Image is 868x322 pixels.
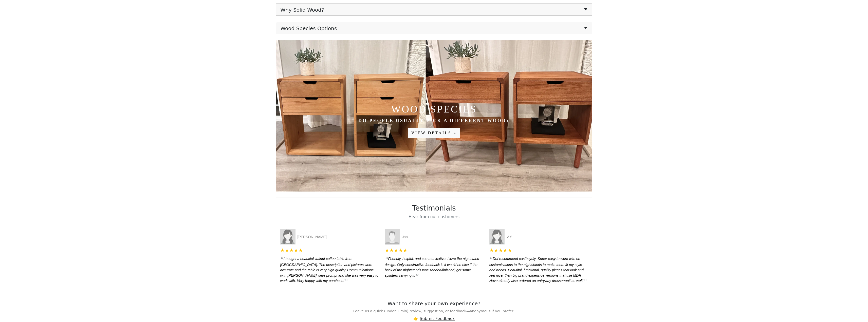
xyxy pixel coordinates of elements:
p: V.Y. [507,234,512,240]
blockquote: Friendly, helpful, and communicative. I love the nightstand design. Only constructive feedback is... [385,256,483,279]
span: ” [583,278,587,285]
span: Wood Species Options [281,24,337,31]
img: TV Stand [276,40,592,191]
blockquote: I bought a beautiful walnut coffee table from [GEOGRAPHIC_DATA]. The description and pictures wer... [280,256,379,284]
span: Why Solid Wood? [281,6,324,13]
p: Jani [402,234,409,240]
p: Do people usually pick a different wood? [276,117,592,124]
h3: Testimonials [412,204,456,213]
a: View details » [408,128,460,138]
span: “ [489,256,493,262]
div: ★★★★★ [489,247,588,254]
div: ★★★★★ [385,247,483,254]
h6: Hear from our customers [409,214,459,219]
button: Wood Species Options [280,24,588,32]
span: “ [385,256,388,262]
img: Jani [385,229,400,244]
p: [PERSON_NAME] [298,234,327,240]
span: ” [415,273,419,279]
blockquote: Def recommend eastbaydiy. Super easy to work with on customizations to the nightstands to make th... [489,256,588,284]
div: ★★★★★ [280,247,379,254]
button: Why Solid Wood? [280,6,588,13]
img: V.Y. [489,229,505,244]
img: Maria [280,229,296,244]
h2: Wood Species [276,103,592,115]
span: “ [280,256,284,262]
a: Submit Feedback [420,316,455,321]
div: 👉 [277,300,591,321]
small: Leave us a quick (under 1 min) review, suggestion, or feedback—anonymous if you prefer! [353,309,515,313]
h5: Want to share your own experience? [280,300,588,307]
span: ” [344,278,348,285]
